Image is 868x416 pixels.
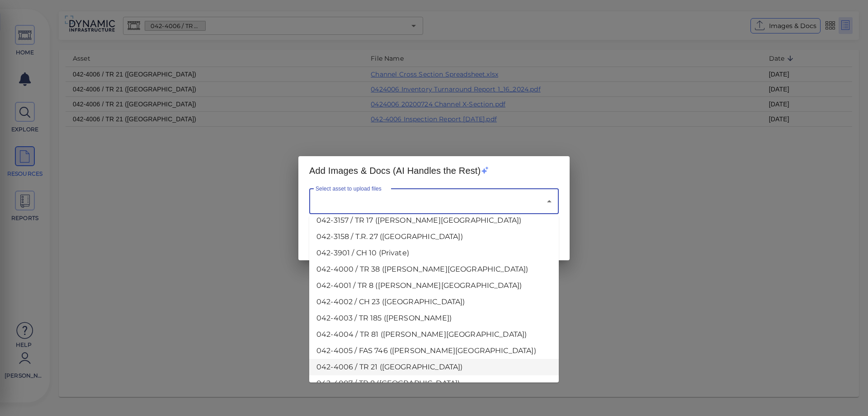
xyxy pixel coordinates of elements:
li: 042-4000 / TR 38 ([PERSON_NAME][GEOGRAPHIC_DATA]) [309,261,559,277]
li: 042-4004 / TR 81 ([PERSON_NAME][GEOGRAPHIC_DATA]) [309,326,559,343]
li: 042-4006 / TR 21 ([GEOGRAPHIC_DATA]) [309,359,559,375]
h2: Add Images & Docs (AI Handles the Rest) [309,163,559,178]
li: 042-3901 / CH 10 (Private) [309,245,559,261]
li: 042-3158 / T.R. 27 ([GEOGRAPHIC_DATA]) [309,229,559,245]
li: 042-4001 / TR 8 ([PERSON_NAME][GEOGRAPHIC_DATA]) [309,277,559,294]
li: 042-4003 / TR 185 ([PERSON_NAME]) [309,310,559,326]
li: 042-3157 / TR 17 ([PERSON_NAME][GEOGRAPHIC_DATA]) [309,212,559,229]
li: 042-4005 / FAS 746 ([PERSON_NAME][GEOGRAPHIC_DATA]) [309,343,559,359]
li: 042-4002 / CH 23 ([GEOGRAPHIC_DATA]) [309,294,559,310]
iframe: Chat [830,375,861,409]
li: 042-4007 / TR 8 ([GEOGRAPHIC_DATA]) [309,375,559,392]
button: Close [543,195,556,208]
